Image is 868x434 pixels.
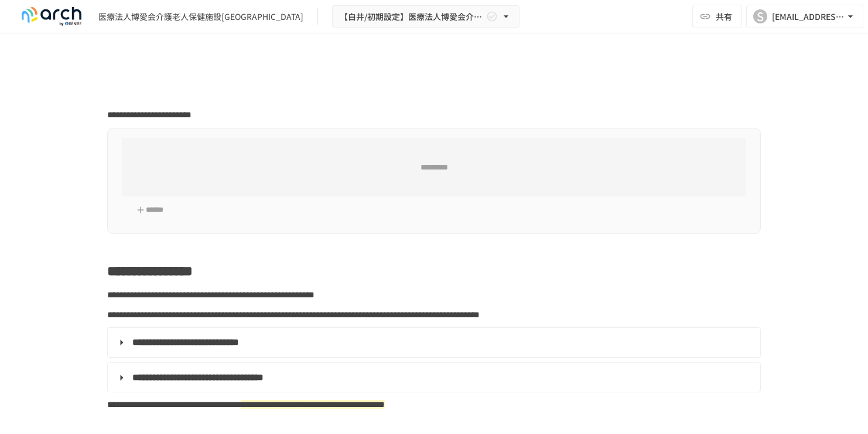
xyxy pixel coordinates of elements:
button: 【白井/初期設定】医療法人博愛会介護老人保健施設寿光園 様_初期設定サポート [332,5,520,28]
button: 共有 [692,5,741,28]
button: S[EMAIL_ADDRESS][DOMAIN_NAME] [746,5,863,28]
div: 医療法人博愛会介護老人保健施設[GEOGRAPHIC_DATA] [98,11,303,23]
div: [EMAIL_ADDRESS][DOMAIN_NAME] [772,9,845,24]
span: 【白井/初期設定】医療法人博愛会介護老人保健施設寿光園 様_初期設定サポート [340,9,484,24]
span: 共有 [716,10,732,23]
img: logo-default@2x-9cf2c760.svg [14,7,89,26]
div: S [753,9,767,23]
